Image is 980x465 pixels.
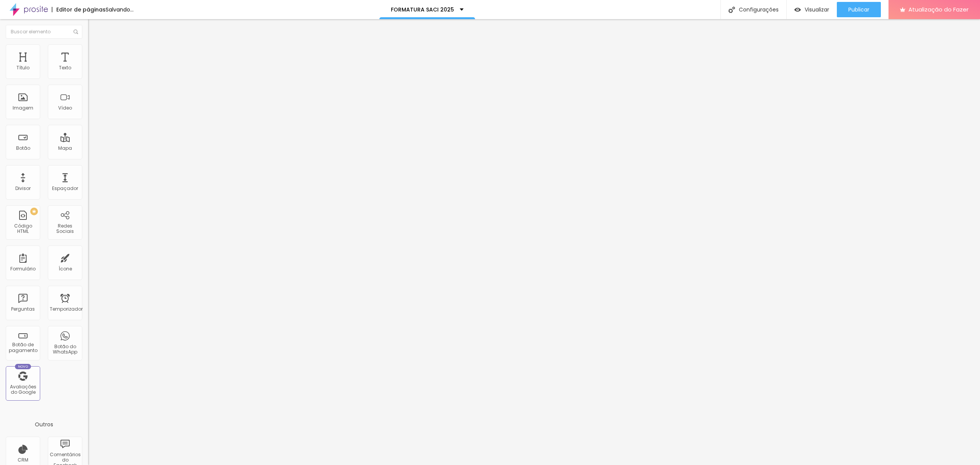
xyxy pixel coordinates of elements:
[15,185,31,192] font: Divisor
[58,145,72,151] font: Mapa
[88,19,980,465] iframe: Editor
[53,343,77,355] font: Botão do WhatsApp
[58,105,72,111] font: Vídeo
[11,306,35,312] font: Perguntas
[52,185,78,192] font: Espaçador
[14,223,32,234] font: Código HTML
[56,6,106,13] font: Editor de páginas
[728,7,735,13] img: Ícone
[35,421,53,428] font: Outros
[18,364,28,369] font: Novo
[739,6,779,13] font: Configurações
[16,145,30,151] font: Botão
[9,341,38,353] font: Botão de pagamento
[908,5,969,13] font: Atualização do Fazer
[837,2,881,17] button: Publicar
[10,265,36,272] font: Formulário
[848,6,869,13] font: Publicar
[50,306,83,312] font: Temporizador
[16,64,29,71] font: Título
[73,29,78,34] img: Ícone
[6,25,82,39] input: Buscar elemento
[59,265,72,272] font: Ícone
[391,6,454,13] font: FORMATURA SACI 2025
[18,457,28,463] font: CRM
[10,383,36,395] font: Avaliações do Google
[794,7,801,13] img: view-1.svg
[805,6,829,13] font: Visualizar
[59,64,71,71] font: Texto
[13,105,33,111] font: Imagem
[106,7,134,12] div: Salvando...
[56,223,74,234] font: Redes Sociais
[787,2,837,17] button: Visualizar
